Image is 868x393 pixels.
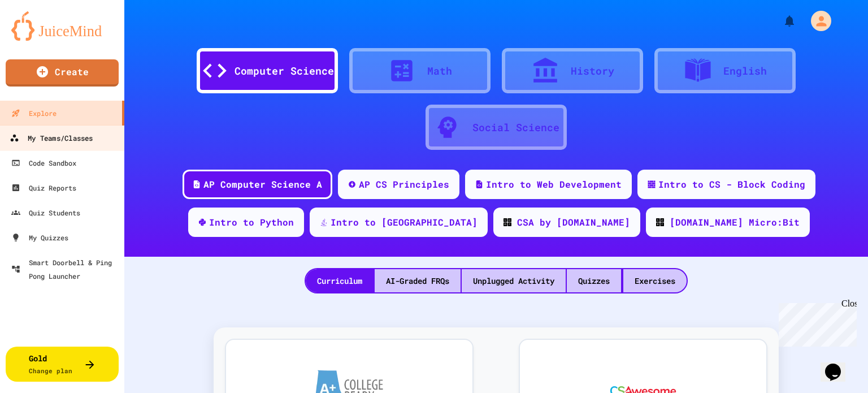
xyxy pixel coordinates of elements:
[656,218,664,226] img: CODE_logo_RGB.png
[11,11,113,41] img: logo-orange.svg
[11,106,57,120] div: Explore
[517,215,630,229] div: CSA by [DOMAIN_NAME]
[623,269,687,292] div: Exercises
[567,269,621,292] div: Quizzes
[723,63,767,79] div: English
[5,5,78,72] div: Chat with us now!Close
[331,215,478,229] div: Intro to [GEOGRAPHIC_DATA]
[29,366,72,375] span: Change plan
[571,63,614,79] div: History
[504,218,511,226] img: CODE_logo_RGB.png
[375,269,461,292] div: AI-Graded FRQs
[472,120,559,135] div: Social Science
[359,178,449,191] div: AP CS Principles
[235,63,334,79] div: Computer Science
[462,269,566,292] div: Unplugged Activity
[11,181,76,195] div: Quiz Reports
[670,215,800,229] div: [DOMAIN_NAME] Micro:Bit
[209,215,294,229] div: Intro to Python
[821,348,857,382] iframe: chat widget
[29,352,72,376] div: Gold
[427,63,452,79] div: Math
[306,269,374,292] div: Curriculum
[6,59,119,87] a: Create
[11,231,68,244] div: My Quizzes
[11,206,80,219] div: Quiz Students
[486,178,622,191] div: Intro to Web Development
[11,156,76,170] div: Code Sandbox
[10,131,93,145] div: My Teams/Classes
[774,299,857,347] iframe: chat widget
[6,347,119,382] button: GoldChange plan
[762,11,799,31] div: My Notifications
[658,178,805,191] div: Intro to CS - Block Coding
[11,256,120,283] div: Smart Doorbell & Ping Pong Launcher
[799,8,834,34] div: My Account
[203,178,322,191] div: AP Computer Science A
